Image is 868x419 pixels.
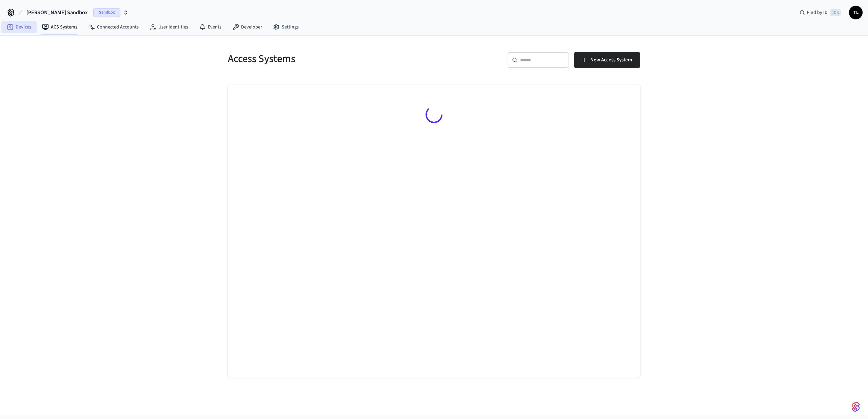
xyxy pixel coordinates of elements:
button: TL [849,6,863,19]
span: ⌘ K [830,9,841,16]
span: Sandbox [93,8,120,17]
span: TL [850,6,862,19]
a: Developer [227,21,268,33]
img: SeamLogoGradient.69752ec5.svg [852,401,860,412]
a: Settings [268,21,304,33]
h5: Access Systems [228,52,430,66]
div: Find by ID⌘ K [794,6,846,19]
span: New Access System [590,56,632,64]
a: User Identities [144,21,194,33]
button: New Access System [574,52,640,68]
a: ACS Systems [37,21,83,33]
span: Find by ID [807,9,828,16]
a: Events [194,21,227,33]
a: Devices [1,21,37,33]
span: [PERSON_NAME] Sandbox [26,8,88,17]
a: Connected Accounts [83,21,144,33]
